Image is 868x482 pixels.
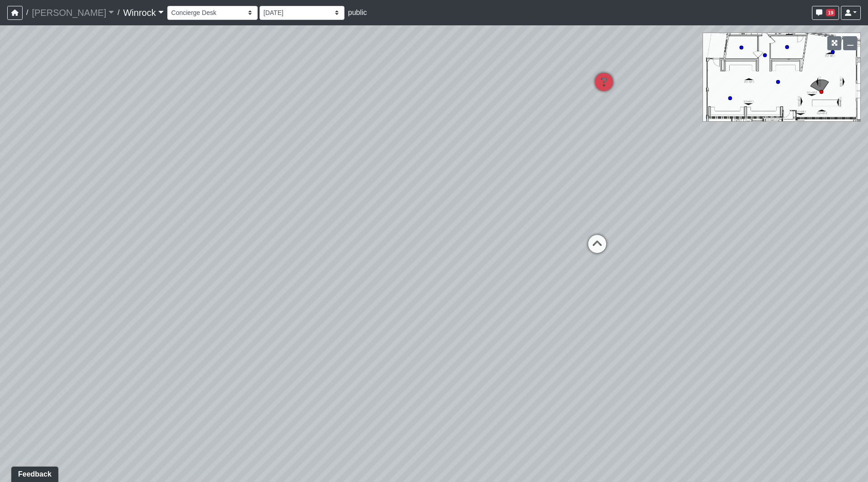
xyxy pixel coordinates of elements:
span: / [114,4,123,22]
span: public [348,9,367,16]
span: / [23,4,32,22]
iframe: Ybug feedback widget [7,464,60,482]
span: 19 [826,9,835,16]
a: Winrock [123,4,163,22]
button: 19 [812,6,839,20]
a: [PERSON_NAME] [32,4,114,22]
